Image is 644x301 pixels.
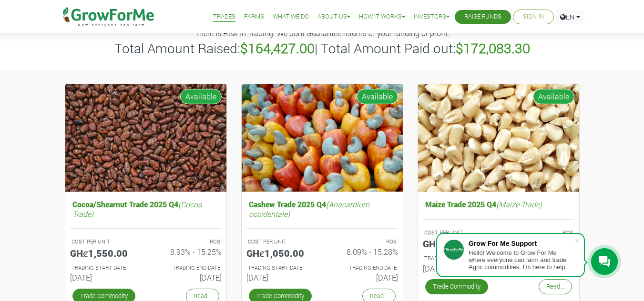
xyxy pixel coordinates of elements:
h6: 8.93% - 15.25% [153,247,222,256]
a: Trades [213,12,235,22]
a: Sign In [523,12,544,22]
h6: 8.09% - 15.28% [329,247,398,256]
h5: Maize Trade 2025 Q4 [423,197,574,211]
a: Cocoa/Shearnut Trade 2025 Q4(Cocoa Trade) COST PER UNIT GHȼ1,550.00 ROS 8.93% - 15.25% TRADING ST... [70,197,222,286]
a: EN [556,10,584,24]
div: Hello! Welcome to Grow For Me where everyone can farm and trade Agric commodities. I'm here to help. [469,249,574,271]
h6: [DATE] [246,273,315,282]
a: About Us [317,12,350,22]
h5: GHȼ750.00 [423,238,491,249]
div: Grow For Me Support [469,240,574,247]
h3: Total Amount Raised: | Total Amount Paid out: [59,40,585,57]
p: Estimated Trading Start Date [248,264,314,272]
p: ROS [507,229,573,237]
span: Available [180,89,222,104]
p: Estimated Trading End Date [154,264,220,272]
p: Estimated Trading Start Date [424,254,490,262]
a: Raise Funds [464,12,501,22]
p: COST PER UNIT [72,238,137,246]
b: $164,427.00 [240,39,315,57]
a: How it Works [359,12,405,22]
img: growforme image [418,84,579,192]
a: Trade Commodity [425,279,488,294]
img: growforme image [242,84,403,192]
p: ROS [154,238,220,246]
p: ROS [331,238,397,246]
h5: Cashew Trade 2025 Q4 [246,197,398,220]
b: $172,083.30 [456,39,530,57]
i: (Cocoa Trade) [72,199,202,218]
img: growforme image [65,84,226,192]
h5: GHȼ1,050.00 [246,247,315,259]
a: Cashew Trade 2025 Q4(Anacardium occidentale) COST PER UNIT GHȼ1,050.00 ROS 8.09% - 15.28% TRADING... [246,197,398,286]
p: Estimated Trading End Date [331,264,397,272]
i: (Maize Trade) [496,199,542,209]
a: What We Do [273,12,309,22]
i: (Anacardium occidentale) [249,199,369,218]
a: Investors [414,12,450,22]
p: Estimated Trading Start Date [72,264,137,272]
span: Available [533,89,574,104]
a: Read... [539,279,572,294]
span: Available [357,89,398,104]
h5: Cocoa/Shearnut Trade 2025 Q4 [70,197,222,220]
h6: [DATE] [70,273,139,282]
p: COST PER UNIT [424,229,490,237]
h6: [DATE] [153,273,222,282]
a: Maize Trade 2025 Q4(Maize Trade) COST PER UNIT GHȼ750.00 ROS 7.41% - 15.26% TRADING START DATE [D... [423,197,574,277]
a: Farms [244,12,264,22]
p: COST PER UNIT [248,238,314,246]
h6: [DATE] [329,273,398,282]
h6: [DATE] [423,264,491,273]
h5: GHȼ1,550.00 [70,247,139,259]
